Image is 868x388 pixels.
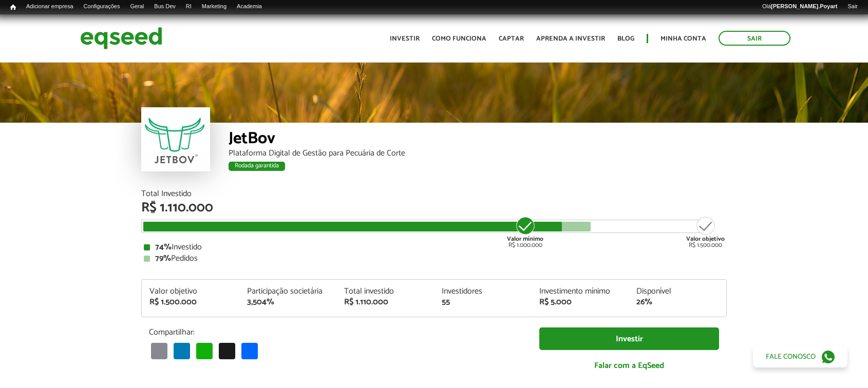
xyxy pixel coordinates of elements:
div: 26% [636,298,719,306]
a: WhatsApp [194,342,215,359]
a: Adicionar empresa [21,3,79,11]
a: Olá[PERSON_NAME].Poyart [757,3,843,11]
strong: 79% [155,251,171,265]
div: Participação societária [247,287,329,296]
div: Plataforma Digital de Gestão para Pecuária de Corte [229,149,727,158]
a: Falar com a EqSeed [539,355,719,376]
a: X [217,342,237,359]
a: Como funciona [432,35,486,42]
a: Início [5,3,21,12]
strong: Valor mínimo [507,234,543,244]
a: RI [181,3,197,11]
a: Investir [539,327,719,351]
a: Bus Dev [149,3,181,11]
a: LinkedIn [172,342,192,359]
div: Investidores [442,287,524,296]
strong: 74% [155,240,172,254]
div: Investimento mínimo [539,287,621,296]
a: Minha conta [661,35,706,42]
div: Rodada garantida [229,162,285,171]
div: 55 [442,298,524,306]
div: Investido [144,243,724,251]
div: 3,504% [247,298,329,306]
div: Total Investido [141,190,727,198]
a: Sair [719,31,790,46]
div: JetBov [229,130,727,149]
div: R$ 1.500.000 [686,216,725,248]
a: Captar [499,35,524,42]
a: Email [149,342,169,359]
div: R$ 1.500.000 [149,298,232,306]
div: R$ 5.000 [539,298,621,306]
a: Academia [232,3,267,11]
span: Início [10,4,16,11]
p: Compartilhar: [149,327,524,337]
a: Fale conosco [753,346,847,367]
a: Sair [842,3,863,11]
div: Valor objetivo [149,287,232,296]
a: Share [239,342,260,359]
a: Aprenda a investir [536,35,605,42]
a: Configurações [79,3,125,11]
div: Disponível [636,287,719,296]
a: Geral [125,3,149,11]
div: R$ 1.110.000 [344,298,426,306]
a: Investir [390,35,420,42]
div: Total investido [344,287,426,296]
a: Marketing [197,3,232,11]
div: Pedidos [144,255,724,263]
a: Blog [617,35,634,42]
div: R$ 1.110.000 [141,201,727,215]
strong: Valor objetivo [686,234,725,244]
img: EqSeed [80,25,162,52]
strong: [PERSON_NAME].Poyart [771,3,837,9]
div: R$ 1.000.000 [506,216,544,248]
